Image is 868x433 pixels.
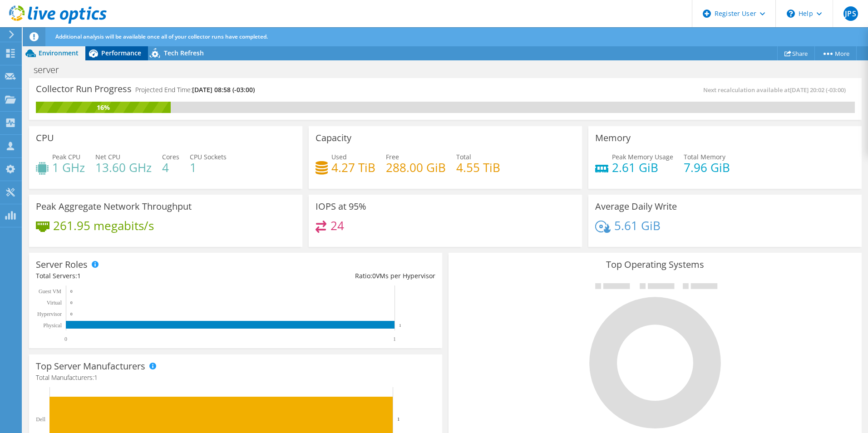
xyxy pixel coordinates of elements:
h3: Top Operating Systems [455,260,855,270]
text: 0 [70,289,73,294]
span: Total [456,153,471,161]
h1: server [30,65,73,75]
h4: 4.27 TiB [331,162,375,172]
h3: Top Server Manufacturers [36,361,145,371]
h4: 1 [190,162,227,172]
div: Ratio: VMs per Hypervisor [236,271,435,281]
h4: 24 [330,221,344,231]
text: 0 [70,312,73,316]
text: 1 [399,323,401,328]
text: Hypervisor [37,311,62,317]
span: Used [331,153,347,161]
div: 16% [36,103,171,113]
span: Next recalculation available at [703,86,850,94]
h3: IOPS at 95% [316,202,366,212]
span: 0 [372,271,376,280]
span: Free [386,153,399,161]
span: Tech Refresh [164,49,204,57]
h4: Total Manufacturers: [36,373,435,383]
span: Performance [101,49,141,57]
h4: 288.00 GiB [386,162,446,172]
text: 0 [70,300,73,305]
text: 1 [397,416,400,422]
span: Cores [162,153,179,161]
h3: Server Roles [36,260,88,270]
span: Environment [39,49,79,57]
span: Peak CPU [52,153,80,161]
text: Guest VM [39,288,61,295]
h4: 5.61 GiB [614,221,661,231]
h4: 4 [162,162,179,172]
span: [DATE] 08:58 (-03:00) [192,85,255,94]
h4: 2.61 GiB [612,162,673,172]
h3: Average Daily Write [595,202,677,212]
h4: 7.96 GiB [684,162,730,172]
text: 0 [64,336,67,342]
span: JPS [843,6,858,21]
span: Peak Memory Usage [612,153,673,161]
span: CPU Sockets [190,153,227,161]
span: 1 [94,373,98,382]
span: [DATE] 20:02 (-03:00) [790,86,846,94]
h3: Memory [595,133,631,143]
span: 1 [77,271,81,280]
text: Dell [36,416,45,423]
h4: 261.95 megabits/s [53,221,154,231]
h3: CPU [36,133,54,143]
h3: Capacity [316,133,351,143]
span: Net CPU [95,153,120,161]
h4: Projected End Time: [135,85,255,95]
span: Additional analysis will be available once all of your collector runs have completed. [55,33,268,40]
h4: 1 GHz [52,162,85,172]
div: Total Servers: [36,271,236,281]
a: Share [777,46,815,60]
h3: Peak Aggregate Network Throughput [36,202,192,212]
text: Physical [43,322,62,329]
text: 1 [393,336,396,342]
h4: 13.60 GHz [95,162,152,172]
text: Virtual [47,300,62,306]
svg: \n [787,10,795,18]
a: More [814,46,857,60]
span: Total Memory [684,153,725,161]
h4: 4.55 TiB [456,162,500,172]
